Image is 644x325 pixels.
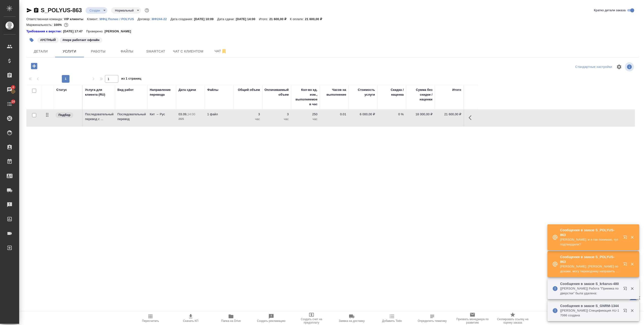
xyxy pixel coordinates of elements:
[117,112,145,122] p: Последовательный перевод
[29,48,52,54] span: Детали
[560,281,620,286] p: Сообщения в заказе S_krkarus-480
[560,308,620,318] p: [[PERSON_NAME]] Спецификация AU-17066 создана
[150,112,174,117] p: Кит → Рус
[627,262,637,266] button: Закрыть
[408,112,432,117] p: 18 000,00 ₽
[294,318,329,324] span: Создать счет на предоплату
[28,61,41,71] button: Добавить услугу
[293,112,317,117] p: 250
[320,110,349,126] td: 0.01
[40,38,56,42] p: #УСТНЫЙ
[41,7,82,13] a: S_POLYUS-863
[339,319,365,323] span: Заявка на доставку
[293,87,317,107] div: Кол-во ед. изм., выполняемое в час
[380,87,404,97] div: Скидка / наценка
[620,259,632,271] button: Открыть в новой вкладке
[265,117,289,122] p: час
[63,29,86,34] p: [DATE] 17:47
[221,319,241,323] span: Папка на Drive
[59,38,103,42] span: перк работает офлайн
[173,48,203,54] span: Чат с клиентом
[560,303,620,308] p: Сообщения в заказе S_GNRM-1344
[88,8,101,12] button: Создан
[322,87,346,97] div: Часов на выполнение
[171,312,211,325] button: Скачать КП
[130,312,171,325] button: Пересчитать
[63,22,69,28] button: 0.00 RUB;
[493,312,533,325] button: Скопировать ссылку на оценку заказа
[560,255,620,264] p: Сообщения в заказе S_POLYUS-863
[170,17,194,21] p: Дата создания:
[305,17,326,21] p: 21 600,00 ₽
[211,312,251,325] button: Папка на Drive
[85,87,113,97] div: Услуга для клиента (RU)
[293,117,317,122] p: час
[54,23,63,27] p: 100%
[115,48,138,54] span: Файлы
[332,312,372,325] button: Заявка на доставку
[152,17,171,21] a: МФ244-22
[1,98,18,110] a: 14
[207,112,231,117] p: 1 файл
[613,61,625,73] span: Настроить таблицу
[142,319,159,323] span: Пересчитать
[114,8,135,12] button: Нормальный
[178,112,187,116] p: 03.09,
[144,48,167,54] span: Smartcat
[560,237,620,247] p: [PERSON_NAME]: и я так понимаю, тут подтвердили?
[150,87,174,97] div: Направление перевода
[26,23,54,27] p: Маржинальность:
[351,87,375,97] div: Стоимость услуги
[85,112,113,122] p: Последовательный перевод с ...
[251,312,291,325] button: Создать рекламацию
[26,29,63,34] a: Требования к верстке:
[620,306,632,317] button: Открыть в новой вкладке
[290,17,305,21] p: К оплате:
[620,284,632,295] button: Открыть в новой вкладке
[264,87,289,97] div: Оплачиваемый объем
[269,17,290,21] p: 21 600,00 ₽
[63,38,100,42] p: #перк работает офлайн
[58,113,70,117] p: Подбор
[495,318,530,324] span: Скопировать ссылку на оценку заказа
[99,17,138,21] p: МФЦ Полюс / POLYUS
[9,85,17,90] span: 4
[257,319,286,323] span: Создать рекламацию
[627,308,637,313] button: Закрыть
[86,7,107,14] div: Создан
[627,235,637,239] button: Закрыть
[26,35,37,45] button: Добавить тэг
[26,29,63,34] div: Нажми, чтобы открыть папку с инструкцией
[178,87,196,92] div: Дата сдачи
[178,117,202,122] p: 2025
[452,312,493,325] button: Призвать менеджера по развитию
[104,29,135,34] p: [PERSON_NAME]
[56,87,67,92] div: Статус
[9,99,18,104] span: 14
[138,17,152,21] p: Договор:
[194,17,217,21] p: [DATE] 10:09
[221,48,227,54] svg: Отписаться
[26,17,64,21] p: Ответственная команда:
[418,319,447,323] span: Определить тематику
[259,17,269,21] p: Итого:
[238,87,260,92] div: Общий объем
[382,319,402,323] span: Добавить Todo
[58,48,81,54] span: Услуги
[351,112,375,117] p: 6 000,00 ₽
[187,112,195,116] p: 14:00
[1,84,18,96] a: 4
[452,87,461,92] div: Итого
[37,38,59,42] span: УСТНЫЙ
[117,87,134,92] div: Вид работ
[560,228,620,237] p: Сообщения в заказе S_POLYUS-863
[620,232,632,244] button: Открыть в новой вкладке
[625,62,635,71] span: Посмотреть информацию
[183,319,198,323] span: Скачать КП
[408,87,432,102] div: Сумма без скидки / наценки
[380,112,404,117] p: 0 %
[372,312,412,325] button: Добавить Todo
[87,17,99,21] p: Клиент:
[209,48,232,54] span: Чат
[236,17,259,21] p: [DATE] 14:00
